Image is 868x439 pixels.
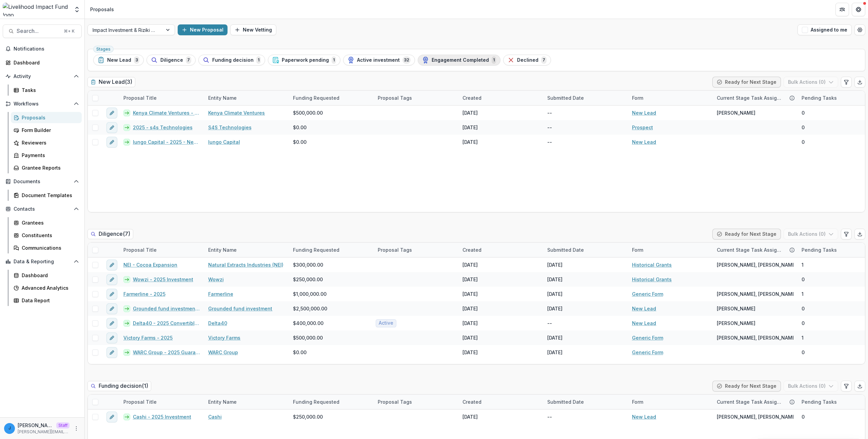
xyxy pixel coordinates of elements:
[11,162,82,173] a: Grantee Reports
[543,395,628,409] div: Submitted Date
[14,101,71,107] span: Workflows
[713,243,797,257] div: Current Stage Task Assignees
[632,305,656,312] a: New Lead
[119,94,161,101] div: Proposal Title
[18,422,54,429] p: [PERSON_NAME][EMAIL_ADDRESS][DOMAIN_NAME]
[713,246,787,253] div: Current Stage Task Assignees
[374,395,458,409] div: Proposal Tags
[713,395,797,409] div: Current Stage Task Assignees
[3,43,82,54] button: Notifications
[717,109,755,116] span: [PERSON_NAME]
[90,6,114,13] div: Proposals
[628,395,713,409] div: Form
[713,91,797,105] div: Current Stage Task Assignees
[72,3,82,16] button: Open entity switcher
[133,349,200,356] a: WARC Group - 2025 Guarantee
[852,3,865,16] button: Get Help
[293,334,323,341] span: $500,000.00
[503,55,551,65] button: Declined7
[106,122,117,133] button: edit
[14,259,71,265] span: Data & Reporting
[713,94,787,101] div: Current Stage Task Assignees
[106,289,117,300] button: edit
[293,138,307,146] span: $0.00
[293,261,323,268] span: $300,000.00
[11,230,82,241] a: Constituents
[93,55,144,65] button: New Lead3
[802,320,805,327] span: 0
[543,94,588,101] div: Submitted Date
[119,91,204,105] div: Proposal Title
[22,219,76,226] div: Grantees
[374,243,458,257] div: Proposal Tags
[11,125,82,136] a: Form Builder
[119,398,161,405] div: Proposal Title
[458,395,543,409] div: Created
[628,243,713,257] div: Form
[854,24,865,35] button: Open table manager
[11,282,82,293] a: Advanced Analytics
[208,138,240,146] a: Iungo Capital
[547,334,563,341] div: [DATE]
[462,109,478,116] div: [DATE]
[517,57,538,63] span: Declined
[357,57,400,63] span: Active investment
[854,229,865,240] button: Export table data
[289,398,343,405] div: Funding Requested
[106,137,117,148] button: edit
[282,57,329,63] span: Paperwork pending
[107,57,131,63] span: New Lead
[717,334,797,341] span: [PERSON_NAME], [PERSON_NAME]
[717,261,797,268] span: [PERSON_NAME], [PERSON_NAME]
[133,320,200,327] a: Delta40 - 2025 Convertible Note
[289,243,374,257] div: Funding Requested
[547,349,563,356] div: [DATE]
[11,84,82,96] a: Tasks
[462,320,478,327] div: [DATE]
[712,381,781,392] button: Ready for Next Stage
[797,398,841,405] div: Pending Tasks
[22,87,76,94] div: Tasks
[717,413,797,420] span: [PERSON_NAME], [PERSON_NAME]
[402,56,411,64] span: 32
[22,114,76,121] div: Proposals
[628,398,647,405] div: Form
[72,424,80,433] button: More
[212,57,254,63] span: Funding decision
[208,305,272,312] a: Grounded fund investment
[632,334,663,341] a: Generic Form
[841,77,852,88] button: Edit table settings
[802,276,805,283] span: 0
[208,349,238,356] a: WARC Group
[204,246,241,253] div: Entity Name
[293,124,307,131] span: $0.00
[547,413,552,420] div: --
[123,334,173,341] a: Victory Farms - 2025
[628,91,713,105] div: Form
[230,24,276,35] button: New Vetting
[14,59,76,66] div: Dashboard
[717,305,755,312] span: [PERSON_NAME]
[835,3,849,16] button: Partners
[293,349,307,356] span: $0.00
[204,395,289,409] div: Entity Name
[458,243,543,257] div: Created
[14,179,71,185] span: Documents
[208,261,283,268] a: Natural Extracts Industries (NEI)
[289,246,343,253] div: Funding Requested
[458,91,543,105] div: Created
[458,398,486,405] div: Created
[797,246,841,253] div: Pending Tasks
[11,242,82,253] a: Communications
[802,413,805,420] span: 0
[11,190,82,201] a: Document Templates
[133,276,193,283] a: Wowzi - 2025 Investment
[14,74,71,79] span: Activity
[462,305,478,312] div: [DATE]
